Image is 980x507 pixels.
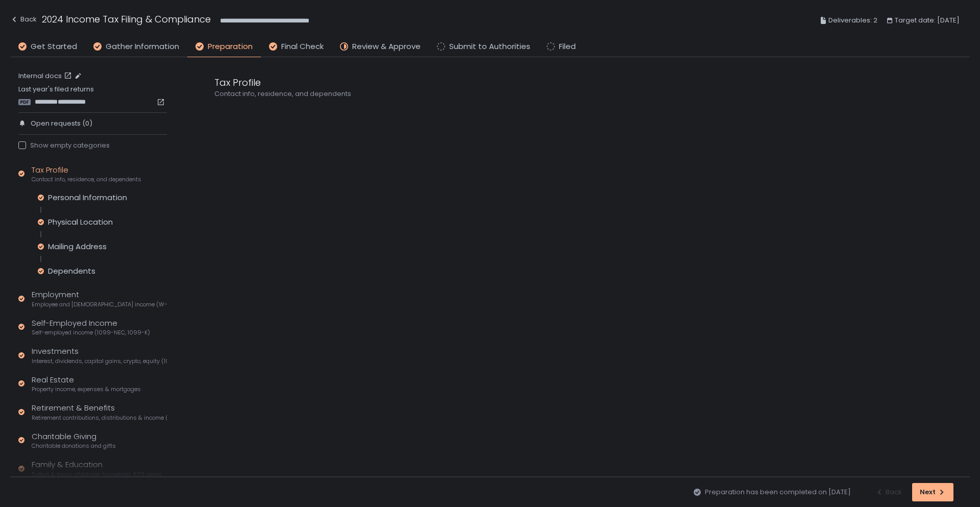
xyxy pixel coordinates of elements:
[828,14,877,27] span: Deliverables: 2
[895,14,960,27] span: Target date: [DATE]
[32,289,167,308] div: Employment
[920,488,946,497] div: Next
[705,488,851,497] span: Preparation has been completed on [DATE]
[32,374,141,394] div: Real Estate
[48,192,127,203] div: Personal Information
[32,385,141,393] span: Property income, expenses & mortgages
[559,41,576,53] span: Filed
[32,346,167,365] div: Investments
[42,12,211,26] h1: 2024 Income Tax Filing & Compliance
[18,71,74,81] a: Internal docs
[32,459,162,478] div: Family & Education
[48,217,113,227] div: Physical Location
[449,41,530,53] span: Submit to Authorities
[48,266,95,276] div: Dependents
[32,402,167,422] div: Retirement & Benefits
[10,13,37,26] div: Back
[32,471,162,478] span: Tuition & loans, childcare, household, 529 plans
[31,119,92,128] span: Open requests (0)
[32,164,141,184] div: Tax Profile
[281,41,324,53] span: Final Check
[912,483,953,501] button: Next
[32,301,167,308] span: Employee and [DEMOGRAPHIC_DATA] income (W-2s)
[18,85,167,106] div: Last year's filed returns
[106,41,179,53] span: Gather Information
[32,414,167,422] span: Retirement contributions, distributions & income (1099-R, 5498)
[32,318,150,337] div: Self-Employed Income
[214,89,704,99] div: Contact info, residence, and dependents
[32,442,116,450] span: Charitable donations and gifts
[214,76,704,89] div: Tax Profile
[31,41,77,53] span: Get Started
[208,41,253,53] span: Preparation
[352,41,421,53] span: Review & Approve
[32,431,116,450] div: Charitable Giving
[32,176,141,183] span: Contact info, residence, and dependents
[32,357,167,365] span: Interest, dividends, capital gains, crypto, equity (1099s, K-1s)
[48,242,107,252] div: Mailing Address
[10,12,37,29] button: Back
[32,329,150,336] span: Self-employed income (1099-NEC, 1099-K)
